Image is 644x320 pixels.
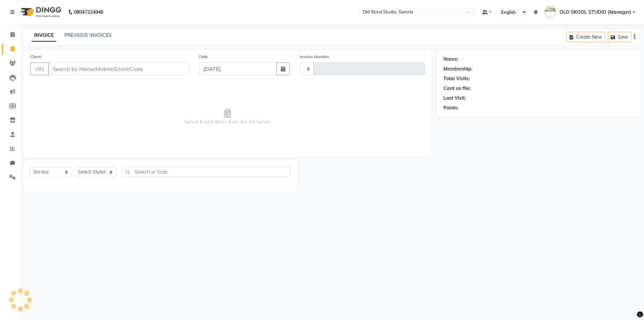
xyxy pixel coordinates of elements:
[30,83,425,150] span: Select & add items from the list below
[48,62,189,75] input: Search by Name/Mobile/Email/Code
[122,167,290,177] input: Search or Scan
[559,9,631,16] span: OLD SKOOL STUDIO (Manager)
[30,54,41,60] label: Client
[443,65,473,73] div: Membership:
[608,32,631,42] button: Save
[443,95,466,102] div: Last Visit:
[443,104,459,111] div: Points:
[199,54,208,60] label: Date
[64,32,112,38] a: PREVIOUS INVOICES
[30,62,49,75] button: +91
[74,3,103,21] b: 08047224946
[17,3,63,21] img: logo
[544,6,556,18] img: OLD SKOOL STUDIO (Manager)
[443,56,459,63] div: Name:
[567,32,605,42] button: Create New
[32,30,56,42] a: INVOICE
[443,75,470,82] div: Total Visits:
[443,85,471,92] div: Card on file:
[300,54,329,60] label: Invoice Number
